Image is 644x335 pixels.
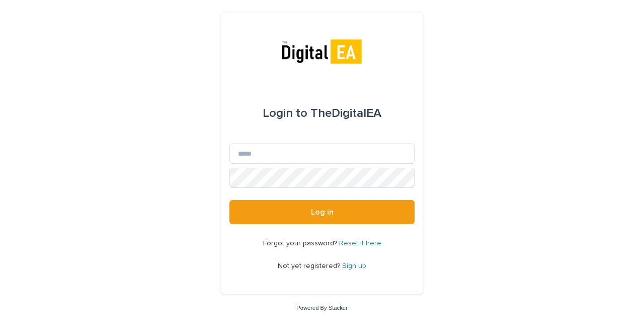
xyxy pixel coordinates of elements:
[342,262,366,270] a: Sign up
[311,208,334,216] span: Log in
[263,99,381,127] div: TheDigitalEA
[263,107,307,119] span: Login to
[278,262,342,270] span: Not yet registered?
[279,37,365,67] img: mpnAKsivTWiDOsumdcjk
[296,305,347,311] a: Powered By Stacker
[263,240,339,247] span: Forgot your password?
[229,200,415,224] button: Log in
[339,240,381,247] a: Reset it here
